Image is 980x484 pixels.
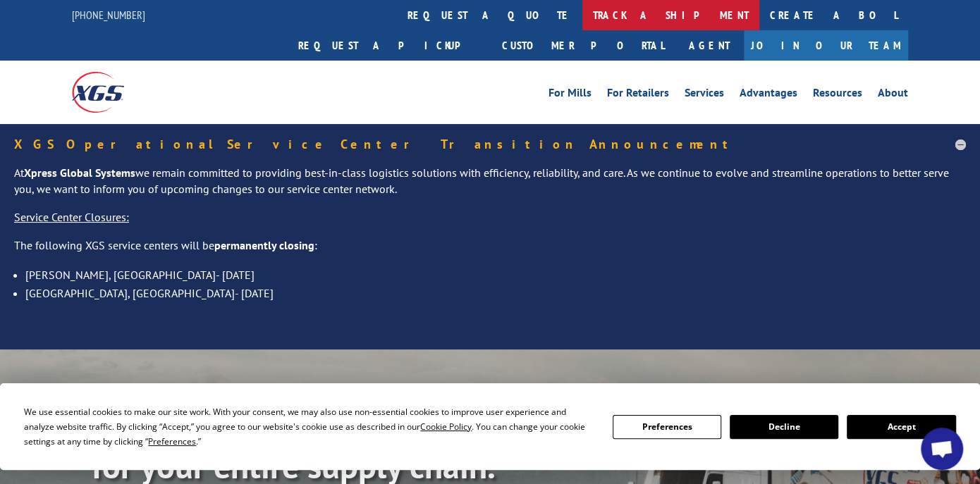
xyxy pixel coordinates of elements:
[24,404,595,449] div: We use essential cookies to make our site work. With your consent, we may also use non-essential ...
[730,415,838,439] button: Decline
[675,30,744,61] a: Agent
[607,87,669,103] a: For Retailers
[25,284,966,302] li: [GEOGRAPHIC_DATA], [GEOGRAPHIC_DATA]- [DATE]
[420,421,472,433] span: Cookie Policy
[549,87,592,103] a: For Mills
[24,166,135,180] strong: Xpress Global Systems
[72,8,145,22] a: [PHONE_NUMBER]
[14,165,966,210] p: At we remain committed to providing best-in-class logistics solutions with efficiency, reliabilit...
[14,138,966,151] h5: XGS Operational Service Center Transition Announcement
[214,238,314,252] strong: permanently closing
[288,30,491,61] a: Request a pickup
[148,435,196,447] span: Preferences
[14,237,966,266] p: The following XGS service centers will be :
[14,210,129,224] u: Service Center Closures:
[613,415,721,439] button: Preferences
[921,428,963,470] a: Open chat
[25,266,966,284] li: [PERSON_NAME], [GEOGRAPHIC_DATA]- [DATE]
[813,87,862,103] a: Resources
[744,30,908,61] a: Join Our Team
[740,87,797,103] a: Advantages
[685,87,724,103] a: Services
[491,30,675,61] a: Customer Portal
[878,87,908,103] a: About
[847,415,955,439] button: Accept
